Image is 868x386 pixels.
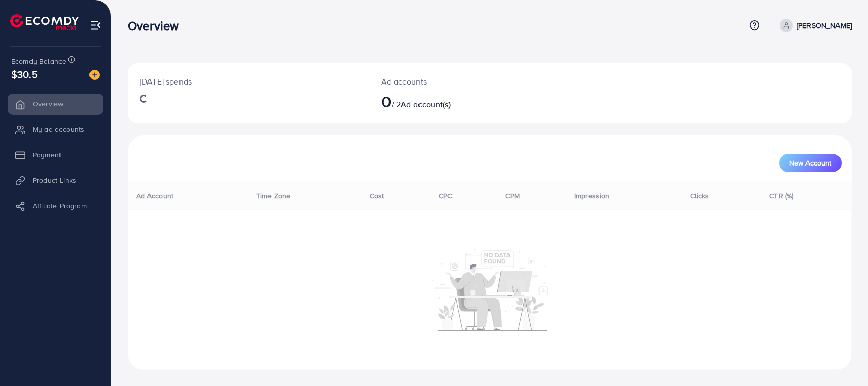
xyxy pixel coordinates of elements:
[11,67,38,81] span: $30.5
[381,75,538,88] p: Ad accounts
[789,159,831,167] span: New Account
[89,70,100,80] img: image
[401,99,451,110] span: Ad account(s)
[381,90,392,113] span: 0
[775,19,852,32] a: [PERSON_NAME]
[381,92,538,111] h2: / 2
[11,56,66,66] span: Ecomdy Balance
[89,19,101,31] img: menu
[128,18,187,33] h3: Overview
[10,14,79,30] img: logo
[140,75,357,88] p: [DATE] spends
[779,154,842,172] button: New Account
[797,19,852,32] p: [PERSON_NAME]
